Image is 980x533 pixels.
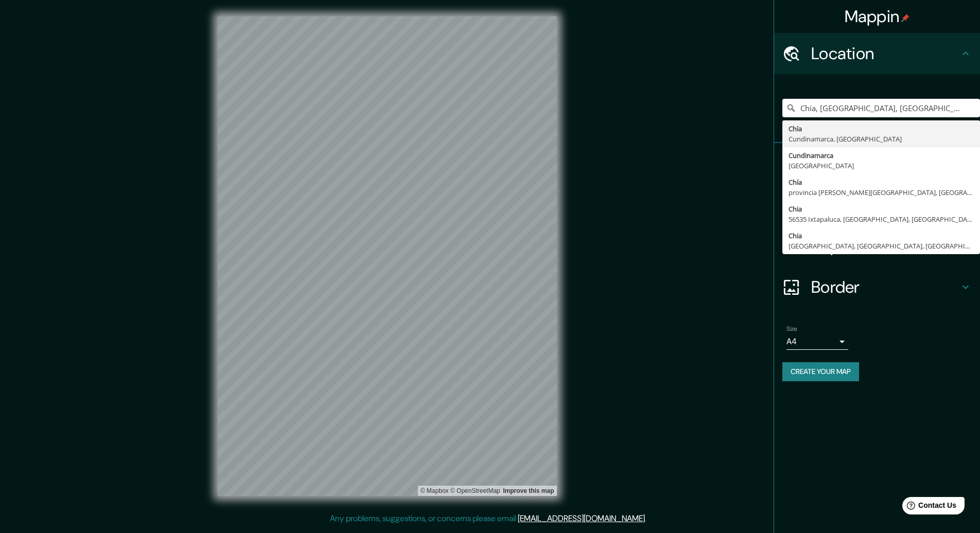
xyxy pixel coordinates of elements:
[646,512,648,525] div: .
[811,43,959,64] h4: Location
[789,204,974,214] div: Chia
[901,14,909,22] img: pin-icon.png
[786,333,848,350] div: A4
[774,143,980,184] div: Pins
[789,161,974,171] div: [GEOGRAPHIC_DATA]
[518,513,645,524] a: [EMAIL_ADDRESS][DOMAIN_NAME]
[774,225,980,266] div: Layout
[774,266,980,308] div: Border
[774,184,980,225] div: Style
[888,493,969,522] iframe: Help widget launcher
[789,241,974,251] div: [GEOGRAPHIC_DATA], [GEOGRAPHIC_DATA], [GEOGRAPHIC_DATA]
[811,236,959,256] h4: Layout
[789,134,974,144] div: Cundinamarca, [GEOGRAPHIC_DATA]
[648,512,650,525] div: .
[421,487,449,494] a: Mapbox
[789,123,974,134] div: Chía
[330,512,646,525] p: Any problems, suggestions, or concerns please email .
[789,187,974,198] div: provincia [PERSON_NAME][GEOGRAPHIC_DATA], [GEOGRAPHIC_DATA]
[503,487,554,494] a: Map feedback
[774,33,980,74] div: Location
[845,6,910,27] h4: Mappin
[811,277,959,297] h4: Border
[789,177,974,187] div: Chía
[789,214,974,224] div: 56535 Ixtapaluca, [GEOGRAPHIC_DATA], [GEOGRAPHIC_DATA]
[450,487,500,494] a: OpenStreetMap
[218,16,557,496] canvas: Map
[782,362,859,381] button: Create your map
[789,150,974,161] div: Cundinamarca
[789,230,974,241] div: Chia
[782,99,980,117] input: Pick your city or area
[786,325,797,333] label: Size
